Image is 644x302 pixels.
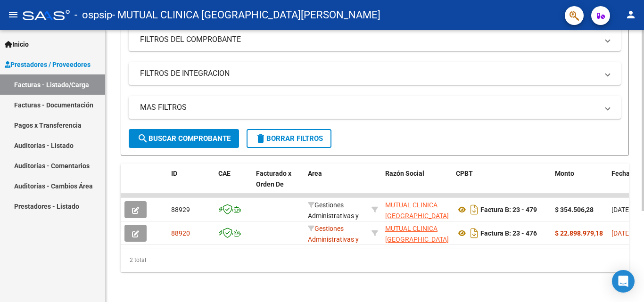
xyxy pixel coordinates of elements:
span: Facturado x Orden De [256,170,291,188]
span: Borrar Filtros [255,134,323,143]
span: [DATE] [611,229,631,237]
strong: Factura B: 23 - 479 [480,206,537,213]
datatable-header-cell: Monto [551,163,608,205]
strong: $ 22.898.979,18 [555,229,603,237]
span: MUTUAL CLINICA [GEOGRAPHIC_DATA][PERSON_NAME] [385,201,449,230]
datatable-header-cell: Area [304,163,368,205]
span: Gestiones Administrativas y Otros [308,201,359,230]
span: - ospsip [74,5,112,25]
i: Descargar documento [468,202,480,217]
mat-icon: menu [8,9,19,20]
span: Prestadores / Proveedores [5,59,91,70]
div: 30676951446 [385,223,448,243]
span: 88920 [171,229,190,237]
span: [DATE] [611,206,631,213]
span: Monto [555,170,574,177]
span: Area [308,170,322,177]
span: ID [171,170,177,177]
button: Buscar Comprobante [129,129,239,148]
mat-panel-title: FILTROS DE INTEGRACION [140,68,598,79]
button: Borrar Filtros [247,129,331,148]
mat-icon: person [625,9,636,20]
mat-icon: search [137,133,149,144]
span: - MUTUAL CLINICA [GEOGRAPHIC_DATA][PERSON_NAME] [112,5,380,25]
datatable-header-cell: CAE [215,163,252,205]
div: 2 total [121,248,629,272]
span: CPBT [456,170,473,177]
mat-expansion-panel-header: MAS FILTROS [129,96,621,119]
datatable-header-cell: CPBT [452,163,551,205]
strong: Factura B: 23 - 476 [480,229,537,237]
mat-expansion-panel-header: FILTROS DE INTEGRACION [129,62,621,85]
i: Descargar documento [468,226,480,241]
span: Gestiones Administrativas y Otros [308,225,359,254]
strong: $ 354.506,28 [555,206,594,213]
mat-panel-title: MAS FILTROS [140,102,598,113]
div: Open Intercom Messenger [612,270,635,293]
span: Buscar Comprobante [137,134,231,143]
span: Inicio [5,39,29,49]
span: CAE [218,170,231,177]
span: 88929 [171,206,190,213]
mat-icon: delete [255,133,266,144]
mat-panel-title: FILTROS DEL COMPROBANTE [140,34,598,45]
span: MUTUAL CLINICA [GEOGRAPHIC_DATA][PERSON_NAME] [385,225,449,254]
datatable-header-cell: Razón Social [381,163,452,205]
datatable-header-cell: Facturado x Orden De [252,163,304,205]
span: Razón Social [385,170,424,177]
mat-expansion-panel-header: FILTROS DEL COMPROBANTE [129,28,621,51]
datatable-header-cell: ID [167,163,215,205]
div: 30676951446 [385,200,448,220]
